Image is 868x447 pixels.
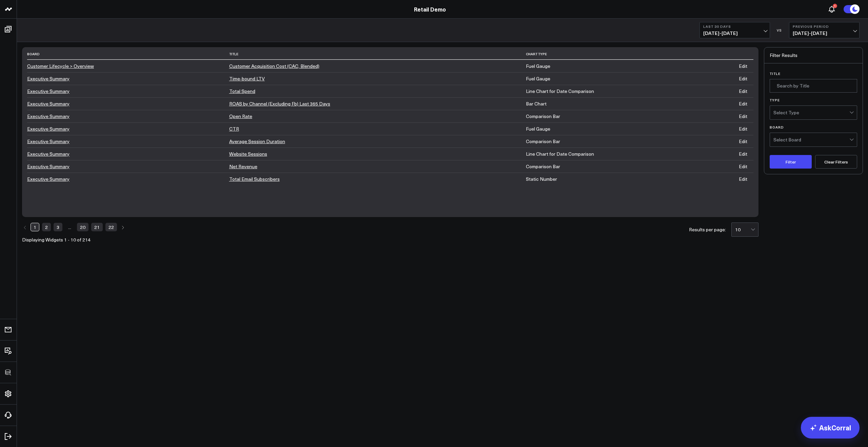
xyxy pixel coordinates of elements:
[739,138,747,144] a: Edit
[773,28,786,32] div: VS
[770,98,857,102] label: Type
[739,163,747,170] a: Edit
[770,155,812,169] button: Filter
[65,223,74,231] a: Jump forward
[526,110,732,122] td: Comparison Bar
[773,137,849,142] div: Select Board
[105,223,117,231] a: Page 22
[229,100,330,107] a: ROAS by Channel (Excluding Fb) Last 365 Days
[739,113,747,119] a: Edit
[833,4,837,8] div: 1
[22,222,125,232] ul: Pagination
[27,138,70,144] a: Executive Summary
[801,417,860,439] a: AskCorral
[739,100,747,107] a: Edit
[526,148,732,160] td: Line Chart for Date Comparison
[27,176,70,182] a: Executive Summary
[27,75,70,82] a: Executive Summary
[27,63,94,69] a: Customer Lifecycle > Overview
[793,24,856,28] b: Previous Period
[526,160,732,173] td: Comparison Bar
[526,85,732,97] td: Line Chart for Date Comparison
[27,88,70,94] a: Executive Summary
[815,155,857,169] button: Clear Filters
[526,72,732,85] td: Fuel Gauge
[770,125,857,129] label: Board
[22,237,125,242] div: Displaying Widgets 1 - 10 of 214
[789,22,860,38] button: Previous Period[DATE]-[DATE]
[22,223,28,231] a: Previous page
[229,75,265,82] a: Time-bound LTV
[229,63,319,69] a: Customer Acquisition Cost (CAC, Blended)
[229,163,257,170] a: Net Revenue
[773,110,849,115] div: Select Type
[793,31,856,36] span: [DATE] - [DATE]
[27,100,70,107] a: Executive Summary
[526,97,732,110] td: Bar Chart
[739,88,747,94] a: Edit
[31,223,39,231] a: Page 1 is your current page
[120,223,125,231] a: Next page
[764,47,863,63] div: Filter Results
[739,176,747,182] a: Edit
[739,125,747,132] a: Edit
[526,135,732,148] td: Comparison Bar
[526,60,732,72] td: Fuel Gauge
[703,31,766,36] span: [DATE] - [DATE]
[739,75,747,82] a: Edit
[739,151,747,157] a: Edit
[77,223,88,231] a: Page 20
[770,72,857,76] label: Title
[689,227,726,232] div: Results per page:
[229,48,526,60] th: Title
[27,125,70,132] a: Executive Summary
[699,22,770,38] button: Last 30 Days[DATE]-[DATE]
[229,113,252,119] a: Open Rate
[735,227,751,232] div: 10
[229,138,285,144] a: Average Session Duration
[54,223,62,231] a: Page 3
[739,63,747,69] a: Edit
[526,122,732,135] td: Fuel Gauge
[229,125,239,132] a: CTR
[91,223,103,231] a: Page 21
[414,5,446,13] a: Retail Demo
[27,113,70,119] a: Executive Summary
[229,88,255,94] a: Total Spend
[229,176,280,182] a: Total Email Subscribers
[526,173,732,185] td: Static Number
[42,223,51,231] a: Page 2
[27,151,70,157] a: Executive Summary
[229,151,267,157] a: Website Sessions
[526,48,732,60] th: Chart Type
[27,163,70,170] a: Executive Summary
[770,79,857,93] input: Search by Title
[27,48,229,60] th: Board
[703,24,766,28] b: Last 30 Days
